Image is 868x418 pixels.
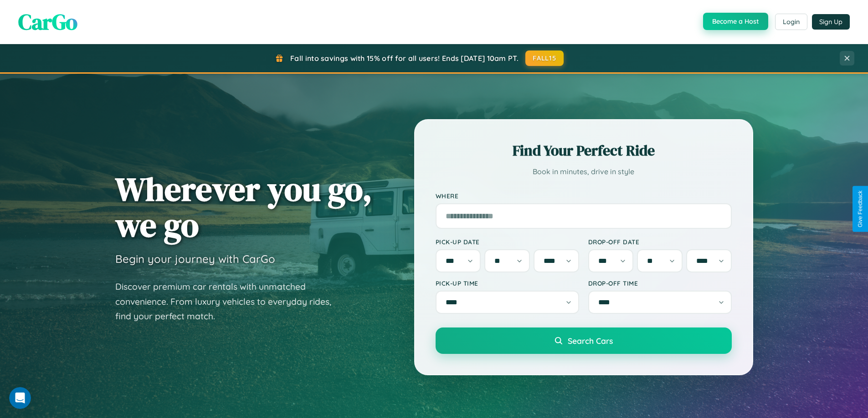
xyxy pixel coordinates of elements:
div: Give Feedback [857,191,863,227]
button: Become a Host [703,13,768,30]
button: FALL15 [525,50,564,66]
label: Where [436,192,732,200]
button: Sign Up [812,14,850,30]
button: Search Cars [436,327,732,354]
span: Search Cars [568,336,613,346]
p: Book in minutes, drive in style [436,165,732,178]
label: Drop-off Time [588,279,732,287]
h2: Find Your Perfect Ride [436,141,732,161]
span: Fall into savings with 15% off for all users! Ends [DATE] 10am PT. [290,54,519,63]
iframe: Intercom live chat [9,387,31,409]
button: Login [775,14,807,30]
h3: Begin your journey with CarGo [115,252,275,266]
label: Pick-up Date [436,238,579,246]
span: CarGo [18,7,77,37]
p: Discover premium car rentals with unmatched convenience. From luxury vehicles to everyday rides, ... [115,279,343,324]
h1: Wherever you go, we go [115,171,372,243]
label: Drop-off Date [588,238,732,246]
label: Pick-up Time [436,279,579,287]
